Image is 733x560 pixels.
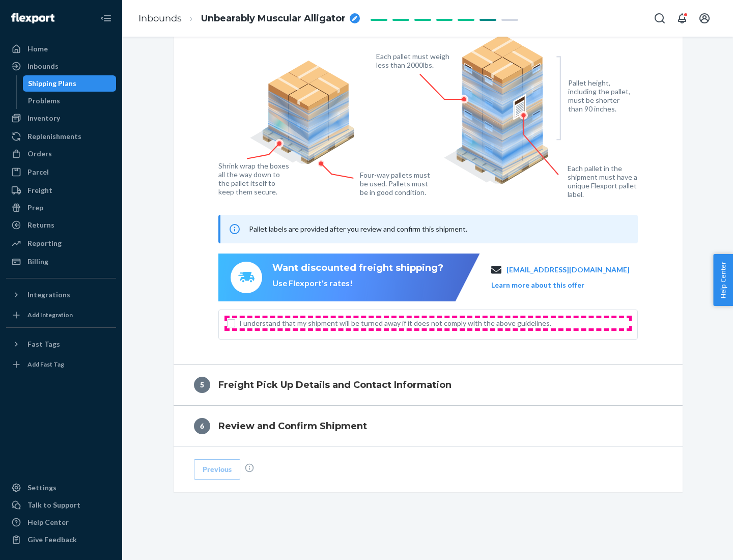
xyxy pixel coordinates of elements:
button: Open notifications [672,8,692,29]
a: Parcel [6,164,116,180]
div: Give Feedback [27,535,77,545]
button: 6Review and Confirm Shipment [174,406,683,446]
a: Billing [6,254,116,270]
a: Inventory [6,110,116,126]
ol: breadcrumbs [130,4,368,34]
figcaption: Each pallet in the shipment must have a unique Flexport pallet label. [568,164,644,199]
div: Talk to Support [27,500,80,510]
a: Inbounds [138,13,182,24]
a: Add Fast Tag [6,356,116,373]
div: Orders [27,149,52,159]
div: 5 [194,377,210,393]
figcaption: Pallet height, including the pallet, must be shorter than 90 inches. [568,78,635,113]
a: Settings [6,480,116,496]
div: Reporting [27,238,62,248]
div: Want discounted freight shipping? [272,262,443,275]
div: Integrations [27,290,70,300]
div: 6 [194,418,210,434]
button: Close Navigation [96,8,116,29]
a: Orders [6,146,116,162]
input: I understand that my shipment will be turned away if it does not comply with the above guidelines. [227,319,235,327]
button: Open account menu [694,8,715,29]
a: Reporting [6,235,116,251]
button: Fast Tags [6,336,116,352]
div: Add Integration [27,311,73,319]
a: Talk to Support [6,497,116,513]
button: Integrations [6,287,116,303]
img: Flexport logo [11,13,54,23]
div: Inventory [27,113,60,123]
a: Home [6,41,116,57]
span: I understand that my shipment will be turned away if it does not comply with the above guidelines. [239,318,629,328]
figcaption: Each pallet must weigh less than 2000lbs. [376,52,452,69]
div: Prep [27,203,43,213]
figcaption: Shrink wrap the boxes all the way down to the pallet itself to keep them secure. [218,161,291,196]
a: Freight [6,182,116,199]
a: Shipping Plans [23,75,117,92]
div: Settings [27,483,57,493]
h4: Freight Pick Up Details and Contact Information [218,378,452,391]
div: Returns [27,220,54,230]
span: Unbearably Muscular Alligator [201,12,346,25]
div: Parcel [27,167,49,177]
div: Help Center [27,517,69,527]
button: Learn more about this offer [491,280,584,290]
button: 5Freight Pick Up Details and Contact Information [174,365,683,405]
button: Give Feedback [6,531,116,548]
a: Help Center [6,514,116,530]
a: Inbounds [6,58,116,74]
div: Use Flexport's rates! [272,277,443,289]
button: Previous [194,459,240,480]
div: Shipping Plans [28,78,76,89]
div: Home [27,44,48,54]
div: Fast Tags [27,339,60,349]
a: Add Integration [6,307,116,323]
button: Open Search Box [650,8,670,29]
a: Prep [6,200,116,216]
a: Problems [23,93,117,109]
a: [EMAIL_ADDRESS][DOMAIN_NAME] [506,265,630,275]
div: Replenishments [27,131,81,142]
button: Help Center [713,254,733,306]
h4: Review and Confirm Shipment [218,419,367,433]
div: Add Fast Tag [27,360,64,369]
span: Pallet labels are provided after you review and confirm this shipment. [249,225,467,233]
div: Inbounds [27,61,59,71]
a: Replenishments [6,128,116,145]
div: Problems [28,96,60,106]
a: Returns [6,217,116,233]
div: Freight [27,185,52,195]
div: Billing [27,257,48,267]
figcaption: Four-way pallets must be used. Pallets must be in good condition. [360,171,431,197]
